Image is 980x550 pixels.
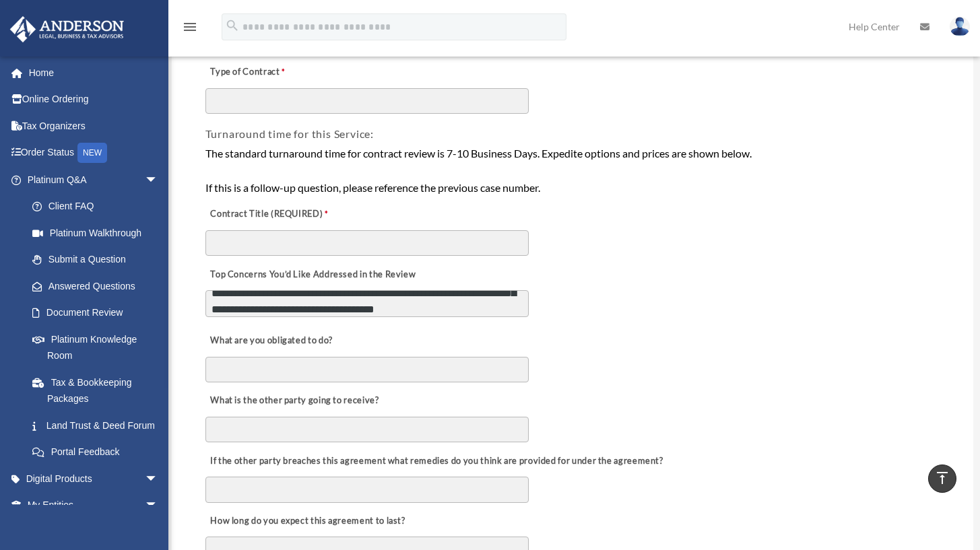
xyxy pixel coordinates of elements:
[205,145,940,197] div: The standard turnaround time for contract review is 7-10 Business Days. Expedite options and pric...
[19,193,178,220] a: Client FAQ
[77,143,107,163] div: NEW
[205,392,383,411] label: What is the other party going to receive?
[19,369,178,412] a: Tax & Bookkeeping Packages
[19,439,178,466] a: Portal Feedback
[6,16,128,42] img: Anderson Advisors Platinum Portal
[205,512,409,530] label: How long do you expect this agreement to last?
[19,246,178,273] a: Submit a Question
[19,412,178,439] a: Land Trust & Deed Forum
[9,59,178,86] a: Home
[934,470,950,486] i: vertical_align_top
[9,86,178,113] a: Online Ordering
[145,166,172,194] span: arrow_drop_down
[182,24,198,35] a: menu
[9,465,178,492] a: Digital Productsarrow_drop_down
[9,112,178,139] a: Tax Organizers
[205,127,374,140] span: Turnaround time for this Service:
[145,492,172,520] span: arrow_drop_down
[9,492,178,519] a: My Entitiesarrow_drop_down
[19,326,178,369] a: Platinum Knowledge Room
[205,63,340,82] label: Type of Contract
[19,219,178,246] a: Platinum Walkthrough
[205,332,340,351] label: What are you obligated to do?
[928,465,956,493] a: vertical_align_top
[950,17,970,36] img: User Pic
[9,139,178,167] a: Order StatusNEW
[19,273,178,300] a: Answered Questions
[205,452,667,471] label: If the other party breaches this agreement what remedies do you think are provided for under the ...
[145,465,172,493] span: arrow_drop_down
[205,205,340,224] label: Contract Title (REQUIRED)
[225,18,240,33] i: search
[19,300,172,326] a: Document Review
[205,265,420,284] label: Top Concerns You’d Like Addressed in the Review
[9,166,178,193] a: Platinum Q&Aarrow_drop_down
[182,19,198,35] i: menu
